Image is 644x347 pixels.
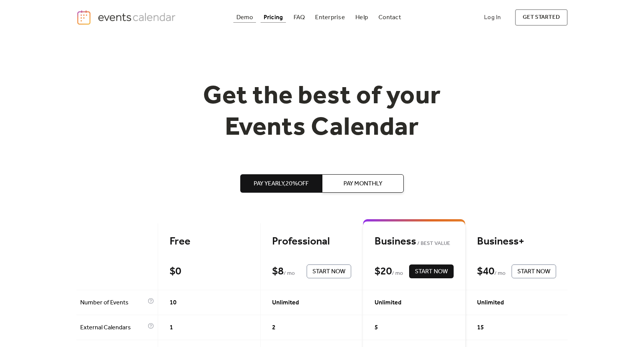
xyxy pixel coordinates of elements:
[80,298,146,307] span: Number of Events
[477,265,494,278] div: $ 40
[170,265,181,278] div: $ 0
[322,174,404,193] button: Pay Monthly
[272,298,299,307] span: Unlimited
[477,298,504,307] span: Unlimited
[375,235,454,248] div: Business
[170,323,173,332] span: 1
[355,15,368,20] div: Help
[307,264,351,278] button: Start Now
[352,12,371,23] a: Help
[517,267,550,276] span: Start Now
[315,15,345,20] div: Enterprise
[312,267,345,276] span: Start Now
[272,323,276,332] span: 2
[375,298,401,307] span: Unlimited
[236,15,253,20] div: Demo
[477,323,484,332] span: 15
[272,235,351,248] div: Professional
[415,267,448,276] span: Start Now
[170,235,249,248] div: Free
[409,264,454,278] button: Start Now
[80,323,146,332] span: External Calendars
[76,10,178,25] a: home
[272,265,284,278] div: $ 8
[343,179,382,188] span: Pay Monthly
[512,264,556,278] button: Start Now
[291,12,308,23] a: FAQ
[375,323,378,332] span: 5
[261,12,286,23] a: Pricing
[476,9,509,26] a: Log In
[477,235,556,248] div: Business+
[254,179,309,188] span: Pay Yearly, 20% off
[175,81,469,144] h1: Get the best of your Events Calendar
[375,12,404,23] a: Contact
[233,12,256,23] a: Demo
[375,265,392,278] div: $ 20
[240,174,322,193] button: Pay Yearly,20%off
[170,298,177,307] span: 10
[264,15,283,20] div: Pricing
[378,15,401,20] div: Contact
[284,269,295,278] span: / mo
[416,239,450,248] span: BEST VALUE
[392,269,403,278] span: / mo
[294,15,305,20] div: FAQ
[494,269,505,278] span: / mo
[312,12,348,23] a: Enterprise
[515,9,568,26] a: get started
